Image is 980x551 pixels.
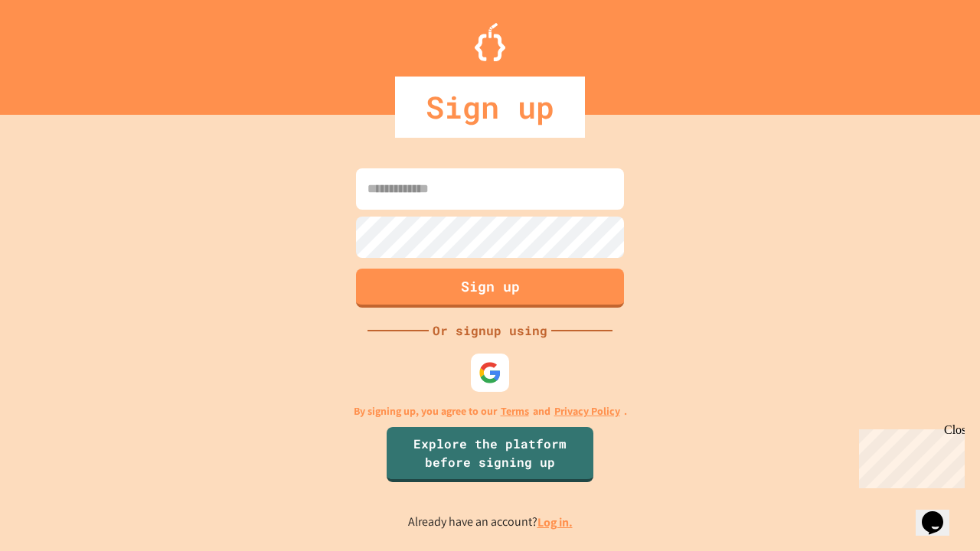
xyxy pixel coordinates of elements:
[853,423,965,488] iframe: chat widget
[354,403,627,419] p: By signing up, you agree to our and .
[479,361,501,384] img: google-icon.svg
[387,427,593,482] a: Explore the platform before signing up
[501,403,529,419] a: Terms
[429,321,551,340] div: Or signup using
[475,23,505,61] img: Logo.svg
[916,490,965,536] iframe: chat widget
[395,77,585,138] div: Sign up
[356,269,624,308] button: Sign up
[6,6,106,97] div: Chat with us now!Close
[554,403,620,419] a: Privacy Policy
[408,513,573,532] p: Already have an account?
[537,514,573,530] a: Log in.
